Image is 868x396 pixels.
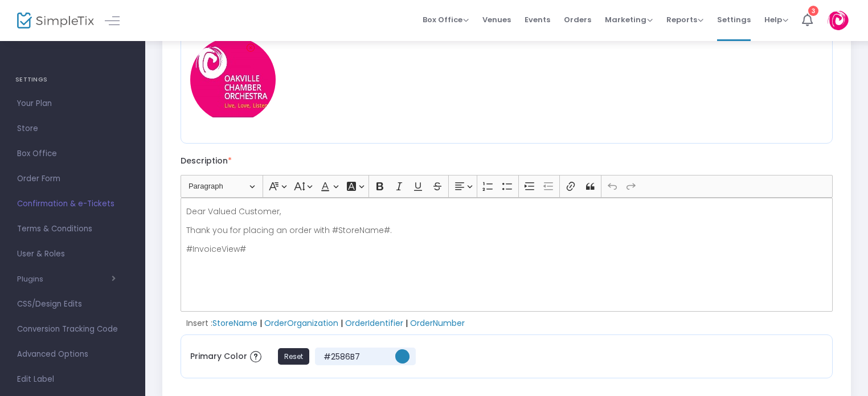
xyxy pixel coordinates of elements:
span: Confirmation & e-Tickets [17,197,128,211]
button: Reset [278,348,309,365]
span: Box Office [423,14,469,25]
span: Reports [666,14,703,25]
span: StoreName [212,317,257,329]
span: | [257,317,264,329]
label: Description [181,155,232,166]
p: #InvoiceView# [186,243,828,255]
div: Editor toolbar [181,175,833,198]
span: #2586B7 [321,351,389,362]
span: Venues [482,5,511,34]
button: Plugins [17,275,116,284]
button: Paragraph [183,178,260,195]
span: CSS/Design Edits [17,297,128,312]
p: Dear Valued Customer, [186,206,828,217]
span: Store [17,121,128,136]
span: Box Office [17,146,128,161]
span: Marketing [605,14,653,25]
div: Rich Text Editor, main [181,198,833,312]
span: Events [525,5,550,34]
h4: SETTINGS [15,68,130,91]
span: Help [764,14,788,25]
span: | [403,317,410,329]
span: Orders [564,5,591,34]
span: Order Form [17,172,128,186]
span: Insert : [186,317,212,329]
span: OrderOrganization [264,317,338,329]
img: question-mark [250,351,261,362]
span: Terms & Conditions [17,222,128,236]
img: OCOLogo-962x962forEventbrite.jpg [190,37,276,123]
span: OrderNumber [410,317,465,329]
span: Advanced Options [17,347,128,362]
span: OrderIdentifier [345,317,403,329]
div: 3 [808,6,818,16]
span: Conversion Tracking Code [17,322,128,337]
span: User & Roles [17,247,128,262]
span: | [338,317,345,329]
span: Settings [717,5,751,34]
label: Primary Color [190,348,264,365]
span: Paragraph [189,179,248,193]
span: Your Plan [17,96,128,111]
p: Thank you for placing an order with #StoreName#. [186,224,828,236]
kendo-colorpicker: #2586b7 [389,348,410,365]
span: Edit Label [17,372,128,387]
